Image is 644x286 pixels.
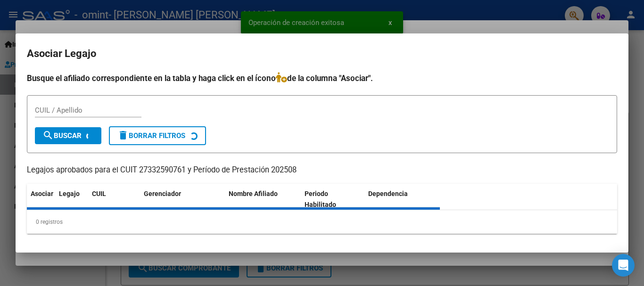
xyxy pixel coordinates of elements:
span: Dependencia [368,190,408,197]
datatable-header-cell: Gerenciador [140,184,225,215]
span: Asociar [31,190,53,197]
h2: Asociar Legajo [27,45,617,63]
mat-icon: delete [117,130,129,141]
span: Periodo Habilitado [305,190,336,208]
span: Gerenciador [144,190,181,197]
span: CUIL [92,190,106,197]
h4: Busque el afiliado correspondiente en la tabla y haga click en el ícono de la columna "Asociar". [27,72,617,84]
div: Open Intercom Messenger [612,254,635,277]
datatable-header-cell: Dependencia [364,184,440,215]
datatable-header-cell: CUIL [88,184,140,215]
datatable-header-cell: Nombre Afiliado [225,184,301,215]
datatable-header-cell: Periodo Habilitado [301,184,364,215]
datatable-header-cell: Legajo [55,184,88,215]
button: Buscar [35,127,101,144]
button: Borrar Filtros [109,126,206,145]
span: Borrar Filtros [117,131,185,140]
span: Buscar [42,131,82,140]
mat-icon: search [42,130,54,141]
datatable-header-cell: Asociar [27,184,55,215]
span: Nombre Afiliado [229,190,278,197]
p: Legajos aprobados para el CUIT 27332590761 y Período de Prestación 202508 [27,164,617,176]
div: 0 registros [27,210,617,234]
span: Legajo [59,190,80,197]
